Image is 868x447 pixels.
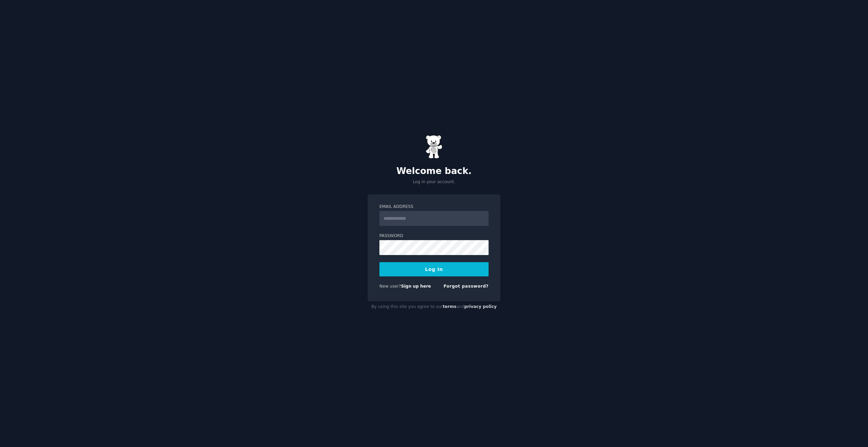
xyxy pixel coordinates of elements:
button: Log In [379,262,489,276]
p: Log in your account. [368,179,500,185]
a: Forgot password? [443,284,489,289]
img: Gummy Bear [426,135,442,159]
h2: Welcome back. [368,166,500,177]
a: Sign up here [401,284,431,289]
a: terms [443,304,456,309]
label: Password [379,233,489,239]
div: By using this site you agree to our and [368,302,500,312]
span: New user? [379,284,401,289]
label: Email Address [379,204,489,210]
a: privacy policy [464,304,497,309]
